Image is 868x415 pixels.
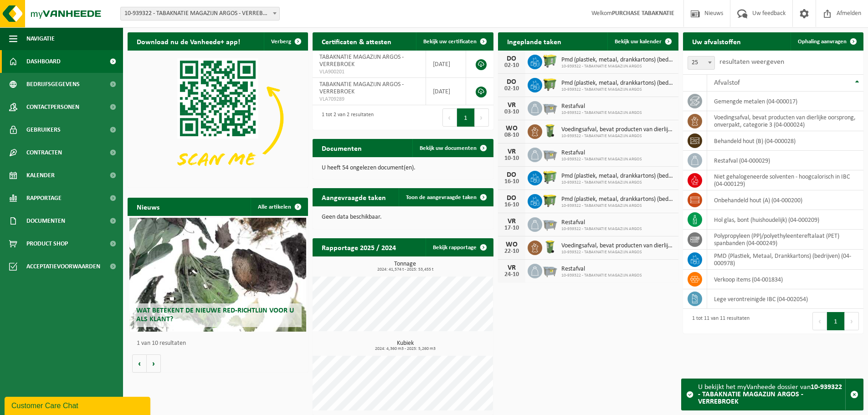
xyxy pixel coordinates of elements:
td: polypropyleen (PP)/polyethyleentereftalaat (PET) spanbanden (04-000249) [707,230,863,250]
button: Previous [442,108,457,127]
h3: Kubiek [317,340,493,351]
p: 1 van 10 resultaten [137,340,303,347]
div: 22-10 [503,248,521,255]
span: Restafval [561,266,642,273]
span: Restafval [561,103,642,110]
strong: PURCHASE TABAKNATIE [612,10,674,17]
td: restafval (04-000029) [707,151,863,170]
h2: Ingeplande taken [498,32,570,50]
td: onbehandeld hout (A) (04-000200) [707,190,863,210]
div: 1 tot 2 van 2 resultaten [317,108,374,128]
span: Contracten [26,141,62,164]
div: 02-10 [503,62,521,69]
div: 02-10 [503,86,521,92]
span: Bekijk uw certificaten [423,39,477,45]
td: PMD (Plastiek, Metaal, Drankkartons) (bedrijven) (04-000978) [707,250,863,270]
span: Restafval [561,149,642,157]
img: WB-2500-GAL-GY-01 [542,146,558,162]
button: Volgende [147,354,161,373]
a: Ophaling aanvragen [791,32,863,51]
span: VLA709289 [319,96,419,103]
a: Wat betekent de nieuwe RED-richtlijn voor u als klant? [129,218,306,332]
img: WB-0660-HPE-GN-50 [542,53,558,69]
div: WO [503,125,521,132]
span: Documenten [26,210,65,232]
h2: Certificaten & attesten [313,32,401,50]
iframe: chat widget [5,395,152,415]
div: 16-10 [503,202,521,208]
div: DO [503,195,521,202]
img: WB-1100-HPE-GN-50 [542,193,558,208]
span: Pmd (plastiek, metaal, drankkartons) (bedrijven) [561,173,674,180]
button: Verberg [264,32,307,51]
label: resultaten weergeven [719,58,784,66]
td: gemengde metalen (04-000017) [707,92,863,111]
span: 10-939322 - TABAKNATIE MAGAZIJN ARGOS [561,157,642,162]
button: Next [845,312,859,330]
span: Kalender [26,164,55,187]
td: behandeld hout (B) (04-000028) [707,131,863,151]
a: Alle artikelen [251,198,307,216]
strong: 10-939322 - TABAKNATIE MAGAZIJN ARGOS - VERREBROEK [698,384,842,405]
td: [DATE] [426,78,467,105]
span: 10-939322 - TABAKNATIE MAGAZIJN ARGOS [561,133,674,139]
td: niet gehalogeneerde solventen - hoogcalorisch in IBC (04-000129) [707,170,863,190]
h2: Aangevraagde taken [313,188,395,206]
span: 10-939322 - TABAKNATIE MAGAZIJN ARGOS [561,64,674,69]
td: [DATE] [426,51,467,78]
span: Pmd (plastiek, metaal, drankkartons) (bedrijven) [561,196,674,203]
span: Verberg [271,39,291,45]
span: 10-939322 - TABAKNATIE MAGAZIJN ARGOS - VERREBROEK [121,7,279,20]
td: voedingsafval, bevat producten van dierlijke oorsprong, onverpakt, categorie 3 (04-000024) [707,111,863,131]
span: 10-939322 - TABAKNATIE MAGAZIJN ARGOS [561,250,674,255]
span: TABAKNATIE MAGAZIJN ARGOS - VERREBROEK [319,54,404,68]
div: 24-10 [503,272,521,278]
div: DO [503,55,521,62]
span: Afvalstof [714,79,740,87]
span: 10-939322 - TABAKNATIE MAGAZIJN ARGOS [561,226,642,232]
p: Geen data beschikbaar. [322,214,484,220]
span: Product Shop [26,232,68,255]
div: 10-10 [503,155,521,162]
span: Toon de aangevraagde taken [406,195,477,200]
span: 10-939322 - TABAKNATIE MAGAZIJN ARGOS [561,180,674,185]
a: Bekijk uw documenten [412,139,493,157]
span: 2024: 41,574 t - 2025: 53,455 t [317,267,493,272]
img: Download de VHEPlus App [128,51,308,186]
button: Vorige [132,354,147,373]
img: WB-0140-HPE-GN-50 [542,239,558,255]
span: Contactpersonen [26,96,79,118]
span: Dashboard [26,50,61,73]
img: WB-2500-GAL-GY-01 [542,216,558,231]
span: Pmd (plastiek, metaal, drankkartons) (bedrijven) [561,80,674,87]
span: Gebruikers [26,118,61,141]
div: U bekijkt het myVanheede dossier van [698,379,845,410]
span: Bekijk uw documenten [420,145,477,151]
span: TABAKNATIE MAGAZIJN ARGOS - VERREBROEK [319,81,404,95]
td: hol glas, bont (huishoudelijk) (04-000209) [707,210,863,230]
a: Bekijk uw kalender [607,32,678,51]
button: 1 [457,108,475,127]
h2: Rapportage 2025 / 2024 [313,238,405,256]
span: 10-939322 - TABAKNATIE MAGAZIJN ARGOS [561,110,642,116]
a: Toon de aangevraagde taken [399,188,493,206]
p: U heeft 54 ongelezen document(en). [322,165,484,171]
div: 03-10 [503,109,521,115]
td: verkoop items (04-001834) [707,270,863,289]
span: Acceptatievoorwaarden [26,255,100,278]
button: 1 [827,312,845,330]
div: 17-10 [503,225,521,231]
div: 16-10 [503,179,521,185]
img: WB-2500-GAL-GY-01 [542,262,558,278]
span: 2024: 4,360 m3 - 2025: 5,260 m3 [317,347,493,351]
a: Bekijk uw certificaten [416,32,493,51]
img: WB-0140-HPE-GN-50 [542,123,558,138]
div: 1 tot 11 van 11 resultaten [688,311,750,331]
button: Previous [812,312,827,330]
span: Pmd (plastiek, metaal, drankkartons) (bedrijven) [561,56,674,64]
h2: Uw afvalstoffen [683,32,750,50]
h2: Download nu de Vanheede+ app! [128,32,249,50]
div: DO [503,78,521,86]
img: WB-1100-HPE-GN-50 [542,77,558,92]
